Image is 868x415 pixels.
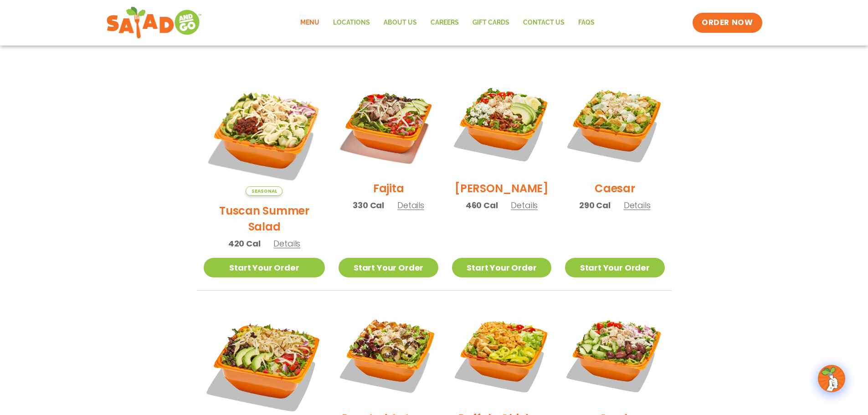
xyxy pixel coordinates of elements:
[466,199,498,211] span: 460 Cal
[377,12,424,33] a: About Us
[819,366,844,391] img: wpChatIcon
[353,199,384,211] span: 330 Cal
[516,12,571,33] a: Contact Us
[204,74,325,196] img: Product photo for Tuscan Summer Salad
[204,203,325,235] h2: Tuscan Summer Salad
[595,180,635,196] h2: Caesar
[397,200,424,211] span: Details
[693,13,762,33] a: ORDER NOW
[702,17,753,28] span: ORDER NOW
[624,200,651,211] span: Details
[579,199,611,211] span: 290 Cal
[246,186,282,196] span: Seasonal
[339,74,438,174] img: Product photo for Fajita Salad
[204,258,325,277] a: Start Your Order
[571,12,601,33] a: FAQs
[339,258,438,277] a: Start Your Order
[228,237,261,250] span: 420 Cal
[565,304,664,404] img: Product photo for Greek Salad
[424,12,466,33] a: Careers
[452,304,551,404] img: Product photo for Buffalo Chicken Salad
[326,12,377,33] a: Locations
[466,12,516,33] a: GIFT CARDS
[293,12,601,33] nav: Menu
[511,200,538,211] span: Details
[339,304,438,404] img: Product photo for Roasted Autumn Salad
[293,12,326,33] a: Menu
[455,180,549,196] h2: [PERSON_NAME]
[273,238,300,249] span: Details
[373,180,404,196] h2: Fajita
[452,74,551,174] img: Product photo for Cobb Salad
[452,258,551,277] a: Start Your Order
[565,258,664,277] a: Start Your Order
[565,74,664,174] img: Product photo for Caesar Salad
[106,5,202,41] img: new-SAG-logo-768×292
